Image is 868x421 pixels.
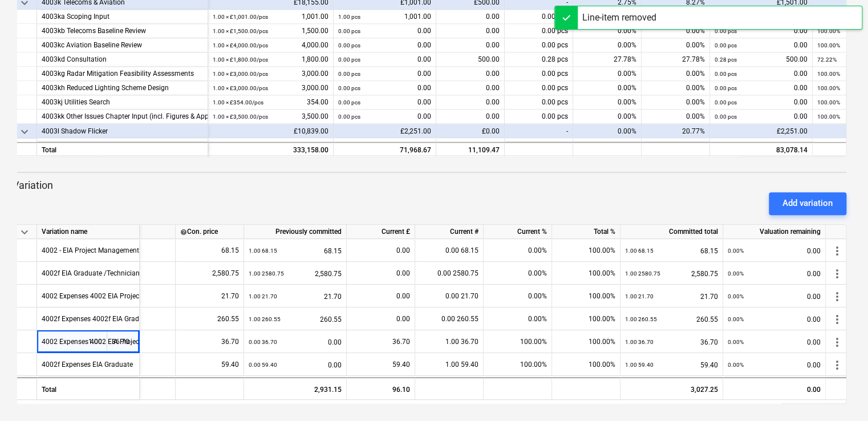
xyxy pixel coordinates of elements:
[484,353,552,376] div: 100.00%
[715,28,737,34] small: 0.00 pcs
[338,24,431,38] div: 0.00
[436,67,505,81] div: 0.00
[338,81,431,95] div: 0.00
[213,143,328,157] div: 333,158.00
[213,99,263,106] small: 1.00 × £354.00 / pcs
[552,262,620,285] div: 100.00%
[728,307,821,331] div: 0.00
[710,142,813,156] div: 83,078.14
[249,285,342,308] div: 21.70
[715,67,808,81] div: 0.00
[830,289,844,303] span: more_vert
[213,71,268,77] small: 1.00 × £3,000.00 / pcs
[351,353,410,376] div: 59.40
[817,85,840,91] small: 100.00%
[436,110,505,124] div: 0.00
[415,239,484,262] div: 0.00 68.15
[208,124,334,138] div: £10,839.00
[244,377,347,400] div: 2,931.15
[347,225,415,239] div: Current £
[249,307,342,331] div: 260.55
[625,362,654,368] small: 1.00 59.40
[180,285,239,307] div: 21.70
[505,81,573,95] div: 0.00 pcs
[249,239,342,262] div: 68.15
[642,52,710,67] div: 27.78%
[723,225,826,239] div: Valuation remaining
[436,142,505,156] div: 11,109.47
[728,330,821,354] div: 0.00
[107,225,176,239] div: Con. unit
[42,262,140,284] div: 4002f EIA Graduate /Technician
[213,24,328,38] div: 1,500.00
[244,225,347,239] div: Previously committed
[505,95,573,110] div: 0.00 pcs
[213,114,268,120] small: 1.00 × £3,500.00 / pcs
[728,339,744,345] small: 0.00%
[107,285,176,307] div: 21.70
[710,124,813,138] div: £2,251.00
[37,225,140,239] div: Variation name
[436,81,505,95] div: 0.00
[436,52,505,67] div: 500.00
[351,330,410,353] div: 36.70
[552,330,620,353] div: 100.00%
[180,228,187,235] span: help
[625,262,718,285] div: 2,580.75
[415,262,484,285] div: 0.00 2580.75
[728,270,744,277] small: 0.00%
[249,262,342,285] div: 2,580.75
[13,179,846,192] p: Variation
[817,71,840,77] small: 100.00%
[573,52,642,67] div: 27.78%
[573,138,642,152] div: 0.00%
[180,262,239,285] div: 2,580.75
[338,42,360,48] small: 0.00 pcs
[42,353,133,375] div: 4002f Expenses EIA Graduate
[817,56,837,63] small: 72.22%
[37,377,140,400] div: Total
[338,143,431,157] div: 71,968.67
[249,248,277,254] small: 1.00 68.15
[42,81,203,95] div: 4003kh Reduced Lighting Scheme Design
[338,85,360,91] small: 0.00 pcs
[415,225,484,239] div: Current #
[552,307,620,330] div: 100.00%
[37,142,208,156] div: Total
[642,81,710,95] div: 0.00%
[347,377,415,400] div: 96.10
[728,353,821,377] div: 0.00
[249,270,284,277] small: 1.00 2580.75
[213,85,268,91] small: 1.00 × £3,000.00 / pcs
[573,81,642,95] div: 0.00%
[715,56,737,63] small: 0.28 pcs
[642,138,710,152] div: 100.00%
[351,285,410,307] div: 0.00
[715,114,737,120] small: 0.00 pcs
[213,14,268,20] small: 1.00 × £1,001.00 / pcs
[18,124,31,138] span: keyboard_arrow_down
[715,24,808,38] div: 0.00
[715,38,808,52] div: 0.00
[625,330,718,354] div: 36.70
[213,138,328,152] div: 1,681.00
[436,24,505,38] div: 0.00
[715,42,737,48] small: 0.00 pcs
[817,42,840,48] small: 100.00%
[180,307,239,330] div: 260.55
[42,307,189,330] div: 4002f Expenses 4002f EIA Graduate/Technician
[817,99,840,106] small: 100.00%
[715,110,808,124] div: 0.00
[625,270,660,277] small: 1.00 2580.75
[213,10,328,24] div: 1,001.00
[213,95,328,110] div: 354.00
[18,225,31,238] span: keyboard_arrow_down
[642,110,710,124] div: 0.00%
[484,307,552,330] div: 0.00%
[505,24,573,38] div: 0.00 pcs
[338,114,360,120] small: 0.00 pcs
[338,14,360,20] small: 1.00 pcs
[715,85,737,91] small: 0.00 pcs
[42,52,203,67] div: 4003kd Consultation
[436,124,505,138] div: £0.00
